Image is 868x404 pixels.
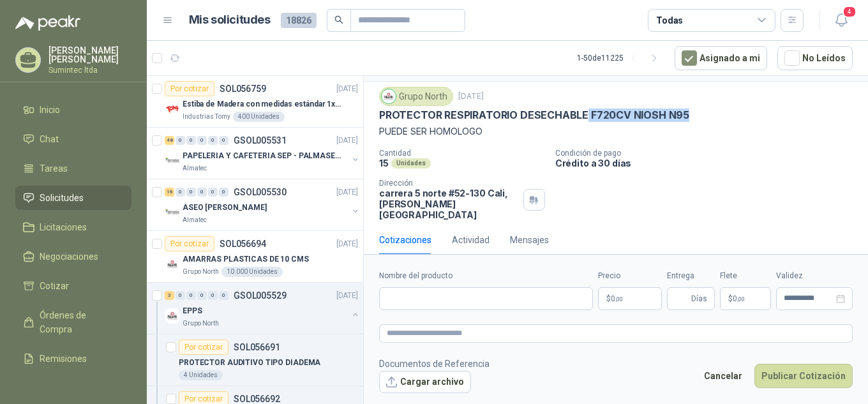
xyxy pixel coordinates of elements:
p: [DATE] [336,290,358,302]
a: Licitaciones [15,215,131,239]
div: 0 [197,291,207,300]
div: 0 [176,188,185,197]
button: Publicar Cotización [754,364,853,388]
label: Flete [720,270,771,282]
a: 3 0 0 0 0 0 GSOL005529[DATE] Company LogoEPPSGrupo North [165,288,361,329]
img: Company Logo [165,101,180,117]
span: ,00 [615,296,623,303]
p: 15 [379,158,389,168]
p: GSOL005529 [234,291,287,300]
a: Negociaciones [15,244,131,269]
p: $ 0,00 [720,287,771,310]
img: Company Logo [165,205,180,220]
span: Días [691,288,707,310]
div: Actividad [452,233,490,247]
div: Cotizaciones [379,233,431,247]
p: Industrias Tomy [183,112,230,122]
a: Tareas [15,156,131,181]
p: Almatec [183,163,207,174]
span: $ [728,295,733,303]
span: 0 [733,295,745,303]
img: Company Logo [382,89,396,103]
div: 0 [176,136,185,145]
div: 10.000 Unidades [221,267,283,277]
button: Asignado a mi [675,46,767,70]
div: 0 [208,291,218,300]
button: 4 [830,9,853,32]
div: 48 [165,136,174,145]
a: Por cotizarSOL056694[DATE] Company LogoAMARRAS PLASTICAS DE 10 CMSGrupo North10.000 Unidades [147,231,363,283]
span: Solicitudes [40,191,84,205]
a: 16 0 0 0 0 0 GSOL005530[DATE] Company LogoASEO [PERSON_NAME]Almatec [165,184,361,225]
span: 0 [611,295,623,303]
p: SOL056692 [234,394,280,403]
span: Negociaciones [40,250,98,264]
button: Cargar archivo [379,371,471,394]
div: Unidades [391,158,431,168]
p: Grupo North [183,267,219,277]
div: 4 Unidades [179,370,223,380]
div: 0 [208,136,218,145]
p: AMARRAS PLASTICAS DE 10 CMS [183,253,309,266]
div: 0 [219,291,228,300]
label: Validez [776,270,853,282]
div: 16 [165,188,174,197]
p: SOL056759 [220,84,266,93]
a: Solicitudes [15,186,131,210]
span: Tareas [40,161,68,176]
span: Cotizar [40,279,69,293]
img: Company Logo [165,257,180,272]
p: Estiba de Madera con medidas estándar 1x120x15 de alto [183,98,341,110]
div: Por cotizar [165,81,214,96]
div: 0 [186,291,196,300]
a: Inicio [15,98,131,122]
p: GSOL005530 [234,188,287,197]
div: 0 [208,188,218,197]
a: Órdenes de Compra [15,303,131,341]
p: [DATE] [336,238,358,250]
div: 400 Unidades [233,112,285,122]
span: Inicio [40,103,60,117]
p: Almatec [183,215,207,225]
p: GSOL005531 [234,136,287,145]
a: Remisiones [15,347,131,371]
span: Licitaciones [40,220,87,234]
p: ASEO [PERSON_NAME] [183,202,267,214]
p: Cantidad [379,149,545,158]
div: Todas [656,13,683,27]
a: 48 0 0 0 0 0 GSOL005531[DATE] Company LogoPAPELERIA Y CAFETERIA SEP - PALMASECAAlmatec [165,133,361,174]
span: search [334,15,343,24]
p: [DATE] [336,186,358,198]
p: PROTECTOR AUDITIVO TIPO DIADEMA [179,357,320,369]
p: SOL056694 [220,239,266,248]
p: Condición de pago [555,149,863,158]
p: carrera 5 norte #52-130 Cali , [PERSON_NAME][GEOGRAPHIC_DATA] [379,188,518,220]
p: Documentos de Referencia [379,357,490,371]
p: Sumintec ltda [49,66,131,74]
div: Grupo North [379,87,453,106]
div: 0 [197,136,207,145]
p: Dirección [379,179,518,188]
p: Grupo North [183,318,219,329]
span: ,00 [737,296,745,303]
div: 0 [186,136,196,145]
p: Crédito a 30 días [555,158,863,168]
p: PROTECTOR RESPIRATORIO DESECHABLE F720CV NIOSH N95 [379,108,689,122]
span: Chat [40,132,59,146]
p: [DATE] [336,135,358,147]
p: [DATE] [336,83,358,95]
span: Remisiones [40,352,87,366]
img: Company Logo [165,153,180,168]
p: [PERSON_NAME] [PERSON_NAME] [49,46,131,64]
div: 0 [197,188,207,197]
div: 3 [165,291,174,300]
button: Cancelar [697,364,749,388]
p: PUEDE SER HOMOLOGO [379,124,853,138]
a: Cotizar [15,274,131,298]
span: 4 [842,6,857,18]
a: Por cotizarSOL056759[DATE] Company LogoEstiba de Madera con medidas estándar 1x120x15 de altoIndu... [147,76,363,128]
label: Nombre del producto [379,270,593,282]
div: 0 [219,136,228,145]
p: SOL056691 [234,343,280,352]
div: Por cotizar [179,340,228,355]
